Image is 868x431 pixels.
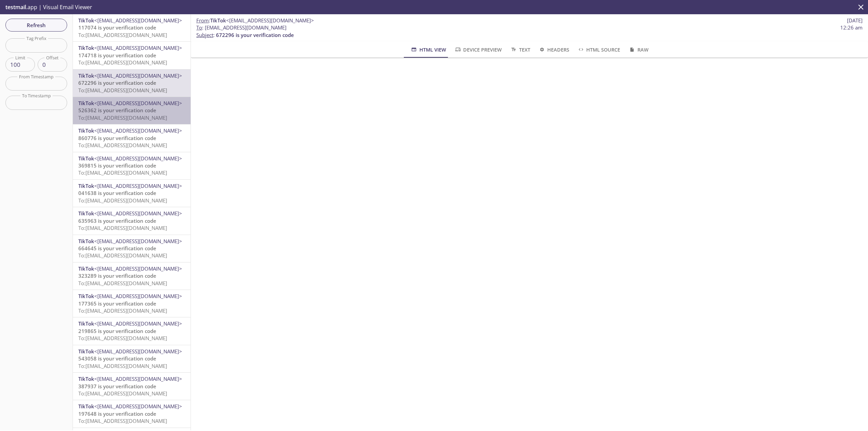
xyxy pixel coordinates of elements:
span: 672296 is your verification code [216,32,294,38]
span: TikTok [78,182,94,189]
span: <[EMAIL_ADDRESS][DOMAIN_NAME]> [94,17,182,24]
span: TikTok [78,348,94,355]
span: TikTok [78,238,94,244]
span: TikTok [78,100,94,106]
span: : [EMAIL_ADDRESS][DOMAIN_NAME] [196,24,287,31]
span: Subject [196,32,213,38]
div: TikTok<[EMAIL_ADDRESS][DOMAIN_NAME]>174718 is your verification codeTo:[EMAIL_ADDRESS][DOMAIN_NAME] [73,42,191,69]
span: To: [EMAIL_ADDRESS][DOMAIN_NAME] [78,390,167,397]
span: <[EMAIL_ADDRESS][DOMAIN_NAME]> [94,320,182,327]
span: 323289 is your verification code [78,272,156,279]
span: TikTok [210,17,226,24]
span: <[EMAIL_ADDRESS][DOMAIN_NAME]> [94,375,182,382]
span: <[EMAIL_ADDRESS][DOMAIN_NAME]> [94,293,182,299]
span: <[EMAIL_ADDRESS][DOMAIN_NAME]> [94,238,182,244]
span: 197648 is your verification code [78,410,156,417]
span: <[EMAIL_ADDRESS][DOMAIN_NAME]> [94,348,182,355]
span: <[EMAIL_ADDRESS][DOMAIN_NAME]> [226,17,314,24]
span: To: [EMAIL_ADDRESS][DOMAIN_NAME] [78,114,167,121]
span: To: [EMAIL_ADDRESS][DOMAIN_NAME] [78,59,167,66]
span: TikTok [78,127,94,134]
span: To: [EMAIL_ADDRESS][DOMAIN_NAME] [78,252,167,259]
div: TikTok<[EMAIL_ADDRESS][DOMAIN_NAME]>635963 is your verification codeTo:[EMAIL_ADDRESS][DOMAIN_NAME] [73,207,191,234]
span: TikTok [78,72,94,79]
span: TikTok [78,210,94,217]
span: To: [EMAIL_ADDRESS][DOMAIN_NAME] [78,224,167,231]
div: TikTok<[EMAIL_ADDRESS][DOMAIN_NAME]>117074 is your verification codeTo:[EMAIL_ADDRESS][DOMAIN_NAME] [73,14,191,41]
span: <[EMAIL_ADDRESS][DOMAIN_NAME]> [94,403,182,410]
span: To: [EMAIL_ADDRESS][DOMAIN_NAME] [78,142,167,149]
span: HTML View [410,45,446,54]
span: <[EMAIL_ADDRESS][DOMAIN_NAME]> [94,182,182,189]
span: TikTok [78,293,94,299]
div: TikTok<[EMAIL_ADDRESS][DOMAIN_NAME]>672296 is your verification codeTo:[EMAIL_ADDRESS][DOMAIN_NAME] [73,70,191,97]
span: To: [EMAIL_ADDRESS][DOMAIN_NAME] [78,32,167,38]
button: Refresh [5,19,67,32]
span: From [196,17,209,24]
span: TikTok [78,44,94,51]
span: To: [EMAIL_ADDRESS][DOMAIN_NAME] [78,335,167,341]
span: 369815 is your verification code [78,162,156,169]
span: 041638 is your verification code [78,190,156,196]
div: TikTok<[EMAIL_ADDRESS][DOMAIN_NAME]>219865 is your verification codeTo:[EMAIL_ADDRESS][DOMAIN_NAME] [73,317,191,345]
span: <[EMAIL_ADDRESS][DOMAIN_NAME]> [94,72,182,79]
div: TikTok<[EMAIL_ADDRESS][DOMAIN_NAME]>860776 is your verification codeTo:[EMAIL_ADDRESS][DOMAIN_NAME] [73,124,191,152]
span: To: [EMAIL_ADDRESS][DOMAIN_NAME] [78,87,167,94]
span: 672296 is your verification code [78,79,156,86]
div: TikTok<[EMAIL_ADDRESS][DOMAIN_NAME]>323289 is your verification codeTo:[EMAIL_ADDRESS][DOMAIN_NAME] [73,262,191,290]
span: <[EMAIL_ADDRESS][DOMAIN_NAME]> [94,44,182,51]
div: TikTok<[EMAIL_ADDRESS][DOMAIN_NAME]>041638 is your verification codeTo:[EMAIL_ADDRESS][DOMAIN_NAME] [73,180,191,207]
span: To: [EMAIL_ADDRESS][DOMAIN_NAME] [78,307,167,314]
div: TikTok<[EMAIL_ADDRESS][DOMAIN_NAME]>526362 is your verification codeTo:[EMAIL_ADDRESS][DOMAIN_NAME] [73,97,191,124]
span: 219865 is your verification code [78,328,156,334]
span: [DATE] [847,17,863,24]
div: TikTok<[EMAIL_ADDRESS][DOMAIN_NAME]>664645 is your verification codeTo:[EMAIL_ADDRESS][DOMAIN_NAME] [73,235,191,262]
span: : [196,17,314,24]
span: Device Preview [454,45,502,54]
div: TikTok<[EMAIL_ADDRESS][DOMAIN_NAME]>177365 is your verification codeTo:[EMAIL_ADDRESS][DOMAIN_NAME] [73,290,191,317]
div: TikTok<[EMAIL_ADDRESS][DOMAIN_NAME]>197648 is your verification codeTo:[EMAIL_ADDRESS][DOMAIN_NAME] [73,400,191,427]
span: 635963 is your verification code [78,217,156,224]
span: testmail [5,3,26,11]
span: TikTok [78,17,94,24]
span: TikTok [78,320,94,327]
div: TikTok<[EMAIL_ADDRESS][DOMAIN_NAME]>543058 is your verification codeTo:[EMAIL_ADDRESS][DOMAIN_NAME] [73,345,191,372]
span: To [196,24,202,31]
span: To: [EMAIL_ADDRESS][DOMAIN_NAME] [78,169,167,176]
span: To: [EMAIL_ADDRESS][DOMAIN_NAME] [78,363,167,369]
span: <[EMAIL_ADDRESS][DOMAIN_NAME]> [94,127,182,134]
span: TikTok [78,155,94,162]
span: 177365 is your verification code [78,300,156,307]
span: To: [EMAIL_ADDRESS][DOMAIN_NAME] [78,417,167,424]
span: 387937 is your verification code [78,383,156,390]
span: TikTok [78,403,94,410]
div: TikTok<[EMAIL_ADDRESS][DOMAIN_NAME]>387937 is your verification codeTo:[EMAIL_ADDRESS][DOMAIN_NAME] [73,373,191,400]
span: <[EMAIL_ADDRESS][DOMAIN_NAME]> [94,100,182,106]
span: Raw [628,45,648,54]
span: 174718 is your verification code [78,52,156,59]
span: HTML Source [577,45,620,54]
span: 526362 is your verification code [78,107,156,114]
p: : [196,24,863,39]
span: 664645 is your verification code [78,245,156,252]
span: 543058 is your verification code [78,355,156,362]
span: Headers [538,45,569,54]
span: Text [510,45,530,54]
span: TikTok [78,265,94,272]
span: 12:26 am [840,24,863,31]
span: TikTok [78,375,94,382]
span: <[EMAIL_ADDRESS][DOMAIN_NAME]> [94,155,182,162]
span: 860776 is your verification code [78,135,156,141]
span: <[EMAIL_ADDRESS][DOMAIN_NAME]> [94,265,182,272]
span: Refresh [11,21,62,30]
span: 117074 is your verification code [78,24,156,31]
span: To: [EMAIL_ADDRESS][DOMAIN_NAME] [78,197,167,204]
span: To: [EMAIL_ADDRESS][DOMAIN_NAME] [78,280,167,287]
span: <[EMAIL_ADDRESS][DOMAIN_NAME]> [94,210,182,217]
div: TikTok<[EMAIL_ADDRESS][DOMAIN_NAME]>369815 is your verification codeTo:[EMAIL_ADDRESS][DOMAIN_NAME] [73,152,191,179]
